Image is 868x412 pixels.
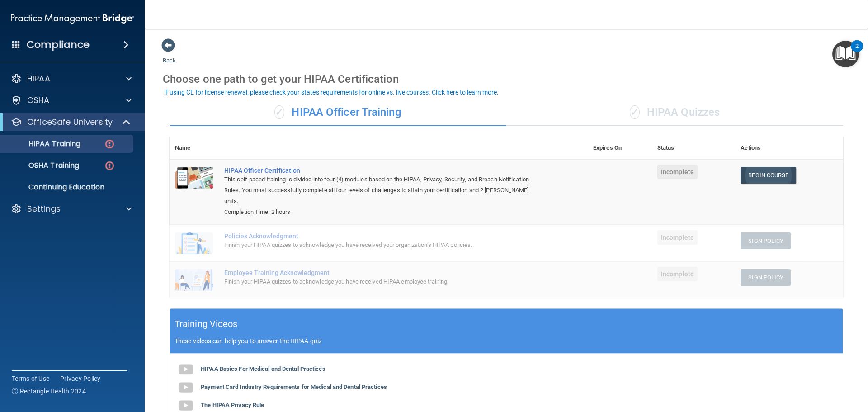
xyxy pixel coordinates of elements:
[224,269,542,276] div: Employee Training Acknowledgment
[12,387,86,396] span: Ⓒ Rectangle Health 2024
[588,137,652,159] th: Expires On
[224,276,542,287] div: Finish your HIPAA quizzes to acknowledge you have received HIPAA employee training.
[735,137,843,159] th: Actions
[11,9,134,28] img: PMB logo
[657,230,698,245] span: Incomplete
[224,232,542,240] div: Policies Acknowledgment
[11,204,132,214] a: Settings
[12,374,49,383] a: Terms of Use
[741,232,791,249] button: Sign Policy
[832,41,859,67] button: Open Resource Center, 2 new notifications
[274,105,284,119] span: ✓
[170,137,219,159] th: Name
[6,161,79,170] p: OSHA Training
[60,374,101,383] a: Privacy Policy
[175,316,238,332] h5: Training Videos
[224,207,542,218] div: Completion Time: 2 hours
[104,138,115,150] img: danger-circle.6113f641.png
[6,139,80,148] p: HIPAA Training
[27,73,50,84] p: HIPAA
[741,269,791,286] button: Sign Policy
[630,105,640,119] span: ✓
[855,46,859,58] div: 2
[11,95,132,106] a: OSHA
[11,73,132,84] a: HIPAA
[163,88,500,97] button: If using CE for license renewal, please check your state's requirements for online vs. live cours...
[163,46,176,64] a: Back
[224,174,542,207] div: This self-paced training is divided into four (4) modules based on the HIPAA, Privacy, Security, ...
[27,38,90,51] h4: Compliance
[201,402,264,408] b: The HIPAA Privacy Rule
[741,167,796,184] a: Begin Course
[27,117,113,128] p: OfficeSafe University
[164,89,499,95] div: If using CE for license renewal, please check your state's requirements for online vs. live cours...
[11,117,131,128] a: OfficeSafe University
[177,379,195,397] img: gray_youtube_icon.38fcd6cc.png
[657,267,698,281] span: Incomplete
[6,183,129,192] p: Continuing Education
[224,240,542,251] div: Finish your HIPAA quizzes to acknowledge you have received your organization’s HIPAA policies.
[27,204,61,214] p: Settings
[175,337,838,345] p: These videos can help you to answer the HIPAA quiz
[652,137,735,159] th: Status
[201,384,387,390] b: Payment Card Industry Requirements for Medical and Dental Practices
[506,99,843,126] div: HIPAA Quizzes
[163,66,850,92] div: Choose one path to get your HIPAA Certification
[104,160,115,171] img: danger-circle.6113f641.png
[657,165,698,179] span: Incomplete
[27,95,50,106] p: OSHA
[201,365,325,372] b: HIPAA Basics For Medical and Dental Practices
[170,99,506,126] div: HIPAA Officer Training
[177,360,195,379] img: gray_youtube_icon.38fcd6cc.png
[224,167,542,174] a: HIPAA Officer Certification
